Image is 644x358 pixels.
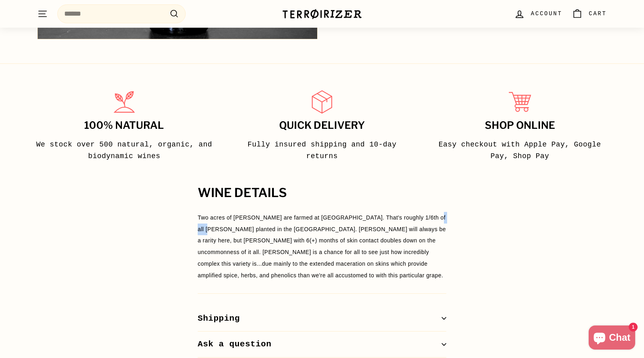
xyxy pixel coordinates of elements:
[232,120,412,131] h3: Quick delivery
[198,214,446,279] span: Two acres of [PERSON_NAME] are farmed at [GEOGRAPHIC_DATA]. That's roughly 1/6th of all [PERSON_N...
[589,9,607,18] span: Cart
[198,306,446,332] button: Shipping
[509,2,567,26] a: Account
[531,9,562,18] span: Account
[430,139,610,162] p: Easy checkout with Apple Pay, Google Pay, Shop Pay
[430,120,610,131] h3: Shop Online
[34,139,214,162] p: We stock over 500 natural, organic, and biodynamic wines
[198,186,446,200] h2: WINE DETAILS
[586,325,638,352] inbox-online-store-chat: Shopify online store chat
[34,120,214,131] h3: 100% Natural
[567,2,612,26] a: Cart
[198,332,446,358] button: Ask a question
[232,139,412,162] p: Fully insured shipping and 10-day returns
